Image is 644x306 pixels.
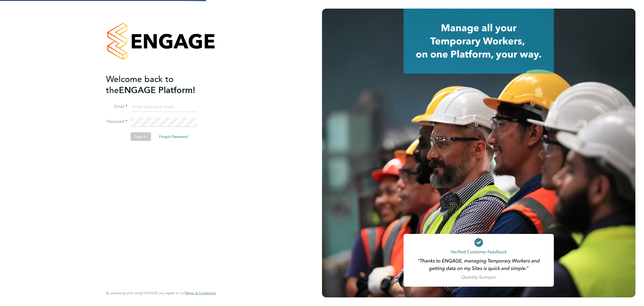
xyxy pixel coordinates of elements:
label: Email [106,104,127,109]
button: Sign In [131,132,151,141]
span: By accessing and using ENGAGE you agree to our [106,291,216,295]
span: Welcome back to the [106,74,174,95]
label: Password [106,119,127,124]
h2: ENGAGE Platform! [106,74,211,96]
input: Enter your work email... [131,102,197,112]
button: Forgot Password [155,132,192,141]
a: Terms & Conditions [185,291,216,295]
